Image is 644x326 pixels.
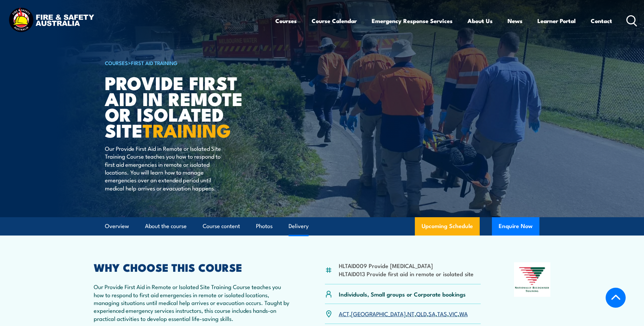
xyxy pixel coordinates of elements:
h2: WHY CHOOSE THIS COURSE [94,262,292,272]
a: [GEOGRAPHIC_DATA] [351,309,406,318]
img: Nationally Recognised Training logo. [514,262,551,297]
a: SA [428,309,436,318]
p: Our Provide First Aid in Remote or Isolated Site Training Course teaches you how to respond to fi... [105,144,229,192]
a: Contact [591,12,612,30]
a: Learner Portal [537,12,576,30]
p: Our Provide First Aid in Remote or Isolated Site Training Course teaches you how to respond to fi... [94,283,292,322]
li: HLTAID009 Provide [MEDICAL_DATA] [339,262,474,269]
a: News [508,12,522,30]
a: ACT [339,309,349,318]
a: About Us [467,12,493,30]
a: COURSES [105,59,128,66]
h1: Provide First Aid in Remote or Isolated Site [105,75,273,138]
a: First Aid Training [131,59,178,66]
a: Courses [275,12,297,30]
li: HLTAID013 Provide first aid in remote or isolated site [339,270,474,278]
a: About the course [145,217,187,235]
a: Upcoming Schedule [415,217,480,236]
a: NT [407,309,415,318]
a: Overview [105,217,129,235]
a: Photos [256,217,273,235]
a: WA [459,309,468,318]
p: , , , , , , , [339,310,468,318]
a: QLD [416,309,427,318]
button: Enquire Now [492,217,539,236]
a: VIC [449,309,458,318]
h6: > [105,59,273,67]
a: Emergency Response Services [372,12,453,30]
a: TAS [437,309,447,318]
a: Course Calendar [312,12,357,30]
a: Course content [203,217,240,235]
a: Delivery [289,217,309,235]
strong: TRAINING [143,116,231,144]
p: Individuals, Small groups or Corporate bookings [339,290,466,298]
